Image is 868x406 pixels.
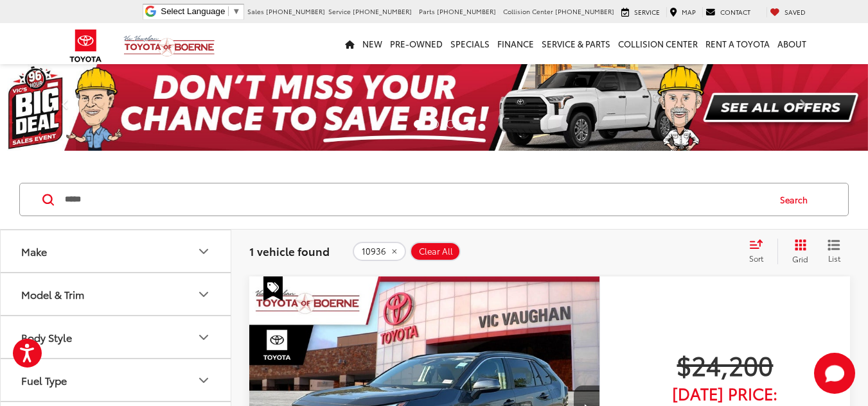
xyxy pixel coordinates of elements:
[774,23,810,64] a: About
[1,273,232,315] button: Model & TrimModel & Trim
[123,35,215,57] img: Vic Vaughan Toyota of Boerne
[702,23,774,64] a: Rent a Toyota
[743,239,777,264] button: Select sort value
[21,288,84,300] div: Model & Trim
[666,7,699,17] a: Map
[21,245,47,257] div: Make
[161,6,225,16] span: Select Language
[410,242,461,261] button: Clear All
[232,6,240,16] span: ▼
[21,374,67,386] div: Fuel Type
[1,316,232,358] button: Body StyleBody Style
[196,244,211,259] div: Make
[749,253,763,264] span: Sort
[702,7,754,17] a: Contact
[766,7,809,17] a: My Saved Vehicles
[228,6,229,16] span: ​
[777,239,818,264] button: Grid View
[247,6,264,16] span: Sales
[447,23,493,64] a: Specials
[814,353,855,394] button: Toggle Chat Window
[328,6,351,16] span: Service
[341,23,359,64] a: Home
[818,239,850,264] button: List View
[538,23,614,64] a: Service & Parts: Opens in a new tab
[161,6,240,16] a: Select Language​
[437,6,496,16] span: [PHONE_NUMBER]
[64,184,768,215] input: Search by Make, Model, or Keyword
[634,7,660,17] span: Service
[249,243,330,258] span: 1 vehicle found
[419,6,435,16] span: Parts
[62,25,110,67] img: Toyota
[353,242,406,261] button: remove 10936
[21,331,72,343] div: Body Style
[623,348,828,380] span: $24,200
[1,359,232,401] button: Fuel TypeFuel Type
[814,353,855,394] svg: Start Chat
[614,23,702,64] a: Collision Center
[493,23,538,64] a: Finance
[419,246,453,257] span: Clear All
[784,7,806,17] span: Saved
[503,6,553,16] span: Collision Center
[768,183,826,216] button: Search
[362,246,386,257] span: 10936
[359,23,386,64] a: New
[196,287,211,302] div: Model & Trim
[263,276,283,301] span: Special
[555,6,614,16] span: [PHONE_NUMBER]
[618,7,663,17] a: Service
[720,7,750,17] span: Contact
[266,6,325,16] span: [PHONE_NUMBER]
[196,330,211,345] div: Body Style
[792,253,808,264] span: Grid
[682,7,696,17] span: Map
[828,253,840,264] span: List
[623,387,828,400] span: [DATE] Price:
[386,23,447,64] a: Pre-Owned
[196,373,211,388] div: Fuel Type
[353,6,412,16] span: [PHONE_NUMBER]
[1,230,232,272] button: MakeMake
